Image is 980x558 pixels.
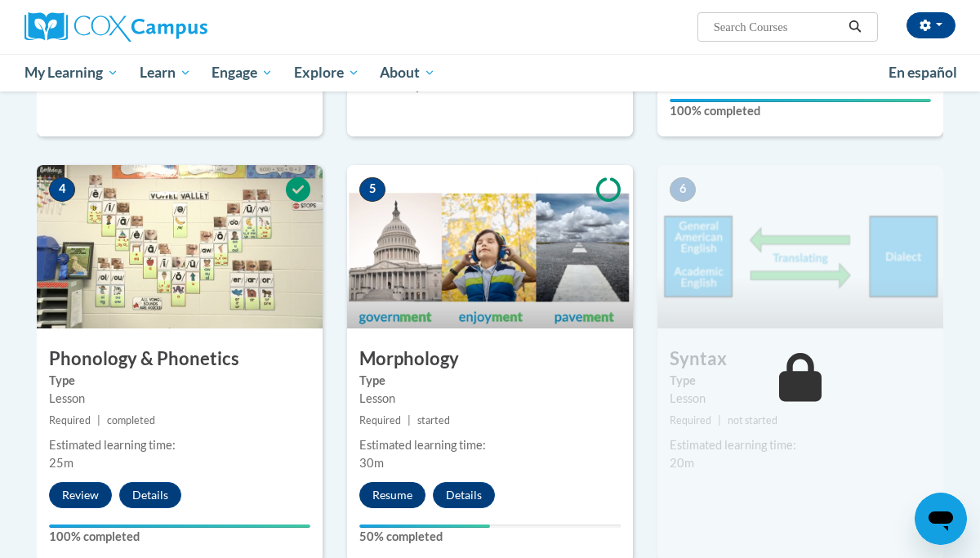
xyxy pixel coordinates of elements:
span: 5 [359,177,385,202]
span: 20m [670,456,694,470]
div: Lesson [359,390,621,408]
div: Lesson [670,390,931,408]
span: En español [889,64,957,81]
label: Type [49,372,310,390]
h3: Morphology [347,346,633,372]
img: Course Image [37,165,323,328]
a: En español [878,56,968,90]
div: Lesson [49,390,310,408]
h3: Phonology & Phonetics [37,346,323,372]
button: Details [119,482,181,508]
label: 100% completed [670,102,931,120]
span: | [408,414,411,426]
img: Course Image [347,165,633,328]
input: Search Courses [712,17,843,37]
button: Account Settings [906,12,955,38]
div: Your progress [49,525,310,528]
div: Estimated learning time: [359,436,621,454]
div: Estimated learning time: [670,436,931,454]
span: About [380,63,435,83]
span: My Learning [24,63,118,83]
img: Course Image [657,165,943,328]
span: Engage [212,63,273,83]
span: 25m [49,456,73,470]
a: Cox Campus [24,12,318,42]
span: | [718,414,721,426]
span: not started [728,414,777,426]
a: My Learning [14,54,129,92]
div: Your progress [359,525,490,528]
div: Estimated learning time: [49,436,310,454]
span: started [417,414,450,426]
label: Type [359,372,621,390]
label: 50% completed [359,528,621,546]
iframe: Button to launch messaging window [915,493,967,545]
span: Learn [140,63,191,83]
span: 4 [49,177,75,202]
label: 100% completed [49,528,310,546]
label: Type [670,372,931,390]
button: Review [49,482,112,508]
button: Resume [359,482,425,508]
div: Main menu [12,54,968,92]
span: Required [49,414,91,426]
a: Engage [201,54,283,92]
a: Learn [129,54,202,92]
span: | [97,414,100,426]
a: About [370,54,447,92]
button: Search [843,17,867,37]
h3: Syntax [657,346,943,372]
a: Explore [283,54,370,92]
button: Details [433,482,495,508]
img: Cox Campus [24,12,207,42]
span: Explore [294,63,359,83]
div: Your progress [670,99,931,102]
span: 6 [670,177,696,202]
span: Required [359,414,401,426]
span: 30m [359,456,384,470]
span: completed [107,414,155,426]
span: Required [670,414,711,426]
